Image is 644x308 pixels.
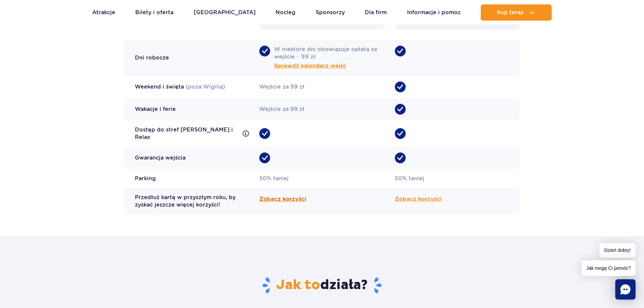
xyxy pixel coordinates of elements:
button: Kup teraz [481,4,552,21]
a: Atrakcje [92,4,115,21]
span: Dzień dobry! [599,243,636,258]
a: Sponsorzy [316,4,345,21]
div: Wejście za 99 zł [259,76,384,98]
div: 50% taniej [395,169,520,188]
span: W niektóre dni obowiązuje opłata za wejście − 99 zł [274,46,384,70]
span: • [395,46,406,56]
div: 50% taniej [259,169,384,188]
span: • [259,46,270,56]
div: Dni robocze [124,40,249,76]
span: • [395,104,406,115]
span: • [395,152,406,163]
div: Chat [615,279,636,300]
a: [GEOGRAPHIC_DATA] [194,4,256,21]
div: Przedłuż kartę w przyszłym roku, by zyskać jeszcze więcej korzyści! [124,188,249,214]
a: Dla firm [365,4,387,21]
div: Parking [124,169,249,188]
span: (poza Wigilią) [186,84,225,90]
h2: działa? [124,277,520,294]
span: • [395,128,406,139]
a: Bilety i oferta [135,4,173,21]
button: Zobacz korzyści [259,195,306,203]
a: Informacje i pomoc [407,4,461,21]
div: Wejście za 99 zł [259,98,384,120]
button: Zobacz korzyści [395,195,442,203]
span: Jak mogę Ci pomóc? [581,260,636,276]
span: • [259,152,270,163]
button: Sprawdź kalendarz wejść [274,62,346,70]
span: • [395,81,406,92]
span: • [259,128,270,139]
div: Dostęp do stref [PERSON_NAME] i Relax [124,120,249,147]
span: Jak to [276,277,320,293]
div: Wakacje i ferie [124,98,249,120]
div: Gwarancja wejścia [124,147,249,169]
span: Kup teraz [497,9,524,16]
div: Weekend i święta [135,83,225,91]
a: Nocleg [276,4,295,21]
